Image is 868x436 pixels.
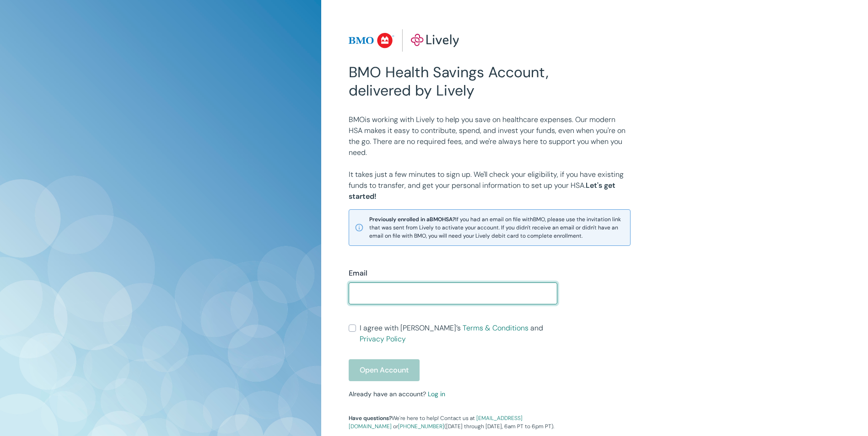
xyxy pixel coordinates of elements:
p: BMO is working with Lively to help you save on healthcare expenses. Our modern HSA makes it easy ... [349,114,631,158]
span: I agree with [PERSON_NAME]’s and [360,323,557,345]
strong: Previously enrolled in a BMO HSA? [369,216,455,223]
a: Terms & Conditions [463,323,528,333]
strong: Have questions? [349,415,392,422]
img: Lively [349,29,459,52]
span: If you had an email on file with BMO , please use the invitation link that was sent from Lively t... [369,215,625,240]
label: Email [349,268,367,279]
a: Privacy Policy [360,334,406,344]
a: Log in [428,390,445,398]
a: [PHONE_NUMBER] [398,423,444,430]
p: We're here to help! Contact us at or ([DATE] through [DATE], 6am PT to 6pm PT). [349,414,557,431]
p: It takes just a few minutes to sign up. We'll check your eligibility, if you have existing funds ... [349,169,631,202]
small: Already have an account? [349,390,445,398]
h2: BMO Health Savings Account, delivered by Lively [349,63,557,100]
